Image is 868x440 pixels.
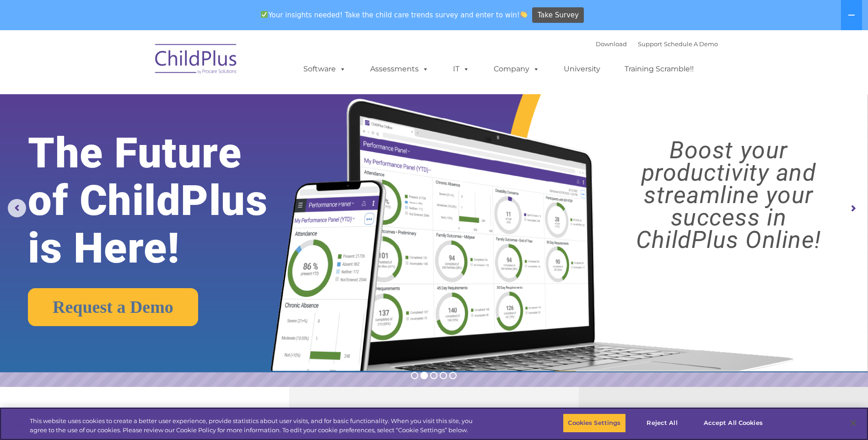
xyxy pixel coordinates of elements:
[596,40,627,48] a: Download
[151,38,242,83] img: ChildPlus by Procare Solutions
[538,7,579,23] span: Take Survey
[615,60,703,78] a: Training Scramble!!
[596,40,718,48] font: |
[563,413,625,433] button: Cookies Settings
[28,129,305,272] rs-layer: The Future of ChildPlus is Here!
[638,40,662,48] a: Support
[361,60,438,78] a: Assessments
[664,40,718,48] a: Schedule A Demo
[127,98,166,105] span: Phone number
[532,7,584,23] a: Take Survey
[261,11,268,18] img: ✅
[555,60,609,78] a: University
[30,417,477,435] div: This website uses cookies to create a better user experience, provide statistics about user visit...
[294,60,355,78] a: Software
[127,60,155,67] span: Last name
[485,60,549,78] a: Company
[843,413,863,433] button: Close
[600,139,857,251] rs-layer: Boost your productivity and streamline your success in ChildPlus Online!
[28,288,198,326] a: Request a Demo
[699,413,768,433] button: Accept All Cookies
[257,6,531,24] span: Your insights needed! Take the child care trends survey and enter to win!
[520,11,527,18] img: 👏
[444,60,479,78] a: IT
[634,413,691,433] button: Reject All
